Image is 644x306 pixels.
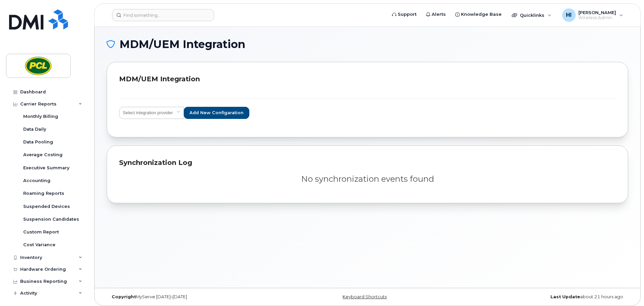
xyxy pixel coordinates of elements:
button: Add new configaration [184,107,249,119]
div: No synchronization events found [119,173,616,185]
strong: Last Update [550,294,580,299]
div: MyServe [DATE]–[DATE] [107,294,281,300]
strong: Copyright [112,294,136,299]
div: about 21 hours ago [454,294,628,300]
a: Keyboard Shortcuts [343,294,387,299]
span: Add new configaration [189,110,244,116]
div: Synchronization Log [119,158,616,168]
div: MDM/UEM Integration [119,74,616,84]
span: MDM/UEM Integration [119,39,245,49]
